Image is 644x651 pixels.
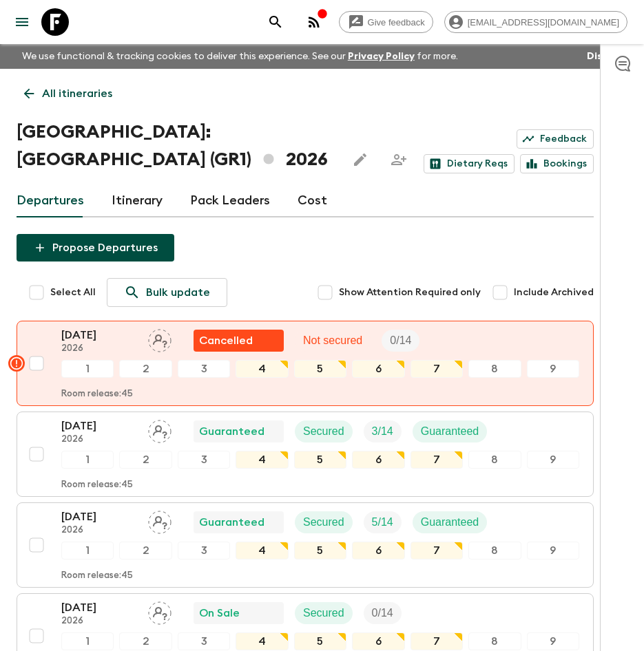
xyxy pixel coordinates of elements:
[148,424,172,435] span: Assign pack leader
[527,542,579,559] div: 9
[8,8,36,36] button: menu
[42,85,112,102] p: All itineraries
[303,514,344,531] p: Secured
[61,327,137,343] p: [DATE]
[411,632,463,650] div: 7
[352,632,404,650] div: 6
[61,599,137,616] p: [DATE]
[61,343,137,354] p: 2026
[372,514,393,531] p: 5 / 14
[61,542,114,559] div: 1
[352,542,404,559] div: 6
[199,514,264,531] p: Guaranteed
[178,360,230,378] div: 3
[364,511,402,533] div: Trip Fill
[372,605,393,621] p: 0 / 14
[527,360,579,378] div: 9
[50,286,96,299] span: Select All
[199,605,240,621] p: On Sale
[527,632,579,650] div: 9
[468,451,521,469] div: 8
[17,412,594,497] button: [DATE]2026Assign pack leaderGuaranteedSecuredTrip FillGuaranteed123456789Room release:45
[61,434,137,445] p: 2026
[339,286,481,299] span: Show Attention Required only
[520,154,594,173] a: Bookings
[294,360,346,378] div: 5
[346,146,374,173] button: Edit this itinerary
[527,451,579,469] div: 9
[460,17,627,28] span: [EMAIL_ADDRESS][DOMAIN_NAME]
[411,451,463,469] div: 7
[468,360,521,378] div: 8
[107,278,227,307] a: Bulk update
[119,451,172,469] div: 2
[119,360,172,378] div: 2
[178,542,230,559] div: 3
[17,44,464,69] p: We use functional & tracking cookies to deliver this experience. See our for more.
[372,423,393,440] p: 3 / 14
[295,511,353,533] div: Secured
[236,632,288,650] div: 4
[411,542,463,559] div: 7
[236,542,288,559] div: 4
[17,118,335,173] h1: [GEOGRAPHIC_DATA]: [GEOGRAPHIC_DATA] (GR1) 2026
[112,184,163,217] a: Itinerary
[364,602,402,624] div: Trip Fill
[148,333,172,344] span: Assign pack leader
[17,502,594,588] button: [DATE]2026Assign pack leaderGuaranteedSecuredTrip FillGuaranteed123456789Room release:45
[348,52,415,61] a: Privacy Policy
[61,451,114,469] div: 1
[199,332,253,349] p: Cancelled
[190,184,270,217] a: Pack Leaders
[468,542,521,559] div: 8
[352,451,404,469] div: 6
[360,17,433,28] span: Give feedback
[303,332,362,349] p: Not secured
[514,286,594,299] span: Include Archived
[444,11,627,33] div: [EMAIL_ADDRESS][DOMAIN_NAME]
[262,8,289,36] button: search adventures
[468,632,521,650] div: 8
[339,11,433,33] a: Give feedback
[148,515,172,526] span: Assign pack leader
[178,451,230,469] div: 3
[421,423,479,440] p: Guaranteed
[411,360,463,378] div: 7
[194,330,284,352] div: Unable to secure
[295,602,353,624] div: Secured
[61,525,137,536] p: 2026
[352,360,404,378] div: 6
[178,632,230,650] div: 3
[17,184,84,217] a: Departures
[61,616,137,627] p: 2026
[236,360,288,378] div: 4
[61,389,133,400] p: Room release: 45
[199,423,264,440] p: Guaranteed
[17,80,120,107] a: All itineraries
[61,418,137,434] p: [DATE]
[364,420,402,442] div: Trip Fill
[17,234,174,262] button: Propose Departures
[17,321,594,406] button: [DATE]2026Assign pack leaderUnable to secureNot securedTrip Fill123456789Room release:45
[61,632,114,650] div: 1
[421,514,479,531] p: Guaranteed
[61,570,133,581] p: Room release: 45
[294,451,346,469] div: 5
[61,509,137,525] p: [DATE]
[294,542,346,559] div: 5
[61,360,114,378] div: 1
[61,480,133,491] p: Room release: 45
[303,605,344,621] p: Secured
[385,146,413,173] span: Share this itinerary
[294,632,346,650] div: 5
[119,632,172,650] div: 2
[583,47,627,66] button: Dismiss
[382,330,419,352] div: Trip Fill
[295,420,353,442] div: Secured
[146,284,210,301] p: Bulk update
[517,129,594,149] a: Feedback
[119,542,172,559] div: 2
[298,184,327,217] a: Cost
[236,451,288,469] div: 4
[390,332,411,349] p: 0 / 14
